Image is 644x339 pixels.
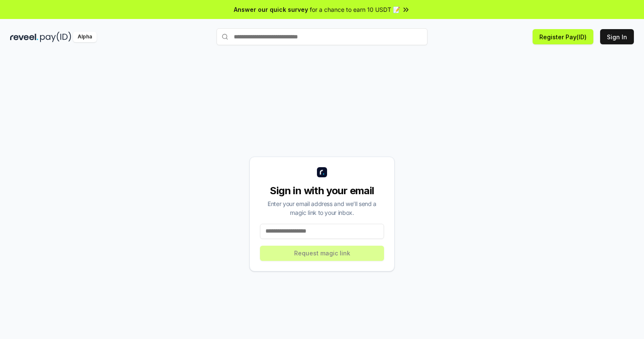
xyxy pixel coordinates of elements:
div: Enter your email address and we’ll send a magic link to your inbox. [260,199,384,217]
button: Sign In [600,29,634,44]
span: Answer our quick survey [234,5,308,14]
button: Register Pay(ID) [533,29,593,44]
img: pay_id [40,32,71,42]
div: Sign in with your email [260,184,384,198]
div: Alpha [73,32,97,42]
img: logo_small [317,167,327,177]
img: reveel_dark [10,32,38,42]
span: for a chance to earn 10 USDT 📝 [310,5,400,14]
